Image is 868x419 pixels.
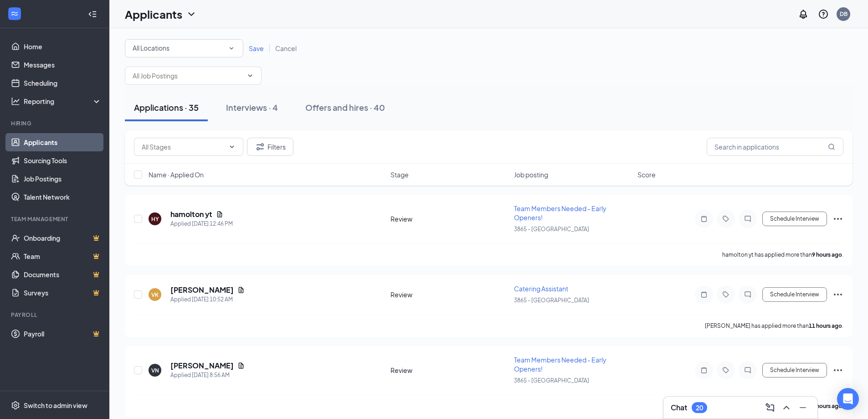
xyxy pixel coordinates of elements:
svg: Notifications [798,9,809,20]
div: Payroll [11,311,100,319]
a: Sourcing Tools [24,151,102,170]
div: Reporting [24,97,102,106]
span: Team Members Needed - Early Openers! [514,356,606,373]
svg: Settings [11,401,20,410]
svg: ChevronUp [781,402,792,413]
div: All Locations [133,43,236,54]
span: Team Members Needed - Early Openers! [514,204,606,222]
div: Offers and hires · 40 [305,102,385,113]
svg: Document [237,286,245,294]
span: Cancel [275,44,297,52]
svg: QuestionInfo [818,9,829,20]
h5: [PERSON_NAME] [170,285,234,295]
svg: ChatInactive [742,291,753,298]
svg: Note [699,215,709,222]
svg: MagnifyingGlass [828,143,835,150]
span: Stage [390,170,409,179]
input: All Stages [142,142,225,152]
svg: Ellipses [832,213,843,224]
a: Home [24,37,102,56]
div: VK [151,291,159,299]
svg: ChevronDown [228,143,236,150]
svg: Tag [720,215,731,222]
div: Applied [DATE] 8:56 AM [170,371,245,380]
span: All Locations [133,44,169,52]
a: Scheduling [24,74,102,92]
div: Review [390,290,508,299]
svg: Ellipses [832,289,843,300]
a: Messages [24,56,102,74]
svg: SmallChevronDown [227,44,236,52]
p: [PERSON_NAME] has applied more than . [705,322,843,330]
a: PayrollCrown [24,325,102,343]
button: Minimize [796,400,810,415]
div: Hiring [11,119,100,127]
a: Talent Network [24,188,102,206]
h3: Chat [671,403,687,413]
svg: Document [237,362,245,369]
button: ChevronUp [779,400,794,415]
svg: Filter [255,141,266,152]
svg: Tag [720,367,731,374]
svg: Ellipses [832,365,843,376]
svg: Tag [720,291,731,298]
button: ComposeMessage [763,400,777,415]
b: 9 hours ago [812,251,842,258]
div: Interviews · 4 [226,102,278,113]
a: Job Postings [24,170,102,188]
div: DB [840,10,847,18]
svg: Minimize [797,402,808,413]
a: SurveysCrown [24,284,102,302]
svg: Note [699,291,709,298]
div: Applications · 35 [134,102,199,113]
span: Score [637,170,656,179]
span: Job posting [514,170,548,179]
a: DocumentsCrown [24,265,102,284]
svg: ComposeMessage [765,402,776,413]
svg: Analysis [11,97,20,106]
b: 11 hours ago [809,322,842,329]
svg: ChatInactive [742,215,753,222]
svg: ChevronDown [186,9,197,20]
a: TeamCrown [24,247,102,265]
div: VN [151,367,159,374]
div: Team Management [11,215,100,223]
button: Filter Filters [247,138,293,156]
svg: Note [699,367,709,374]
input: All Job Postings [133,71,243,81]
span: Catering Assistant [514,285,568,293]
div: Review [390,366,508,375]
span: Name · Applied On [149,170,204,179]
div: Applied [DATE] 10:52 AM [170,295,245,304]
b: 13 hours ago [809,403,842,409]
svg: Document [216,211,223,218]
span: 3865 - [GEOGRAPHIC_DATA] [514,297,589,304]
span: 3865 - [GEOGRAPHIC_DATA] [514,226,589,233]
button: Schedule Interview [762,212,827,226]
div: HY [151,215,159,223]
input: Search in applications [707,138,843,156]
button: Schedule Interview [762,363,827,378]
svg: ChatInactive [742,367,753,374]
a: Applicants [24,133,102,151]
div: Switch to admin view [24,401,87,410]
button: Schedule Interview [762,287,827,302]
h1: Applicants [125,6,182,22]
div: Open Intercom Messenger [837,388,859,410]
span: 3865 - [GEOGRAPHIC_DATA] [514,377,589,384]
svg: ChevronDown [247,72,254,79]
div: Applied [DATE] 12:46 PM [170,219,233,228]
h5: hamolton yt [170,209,212,219]
div: 20 [696,404,703,412]
a: OnboardingCrown [24,229,102,247]
div: Review [390,214,508,223]
svg: WorkstreamLogo [10,9,19,18]
span: Save [249,44,264,52]
h5: [PERSON_NAME] [170,361,234,371]
p: hamolton yt has applied more than . [722,251,843,259]
svg: Collapse [88,10,97,19]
